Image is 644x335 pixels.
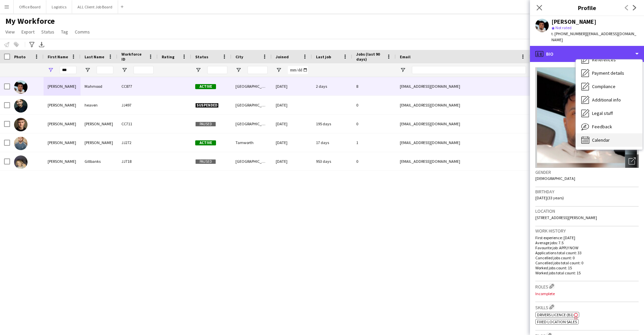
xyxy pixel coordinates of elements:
[530,3,644,12] h3: Profile
[535,215,597,220] span: [STREET_ADDRESS][PERSON_NAME]
[592,110,613,116] span: Legal stuff
[97,66,113,74] input: Last Name Filter Input
[576,80,642,93] div: Compliance
[396,77,530,95] div: [EMAIL_ADDRESS][DOMAIN_NAME]
[535,304,639,311] h3: Skills
[551,31,586,36] span: t. [PHONE_NUMBER]
[576,66,642,80] div: Payment details
[39,27,57,36] a: Status
[207,66,227,74] input: Status Filter Input
[625,154,639,168] div: Open photos pop-in
[352,152,396,171] div: 0
[396,115,530,133] div: [EMAIL_ADDRESS][DOMAIN_NAME]
[535,208,639,214] h3: Location
[535,169,639,175] h3: Gender
[121,67,127,73] button: Open Filter Menu
[352,133,396,152] div: 1
[352,115,396,133] div: 0
[535,260,639,265] p: Cancelled jobs total count: 0
[555,25,572,30] span: Not rated
[312,133,352,152] div: 17 days
[5,16,55,26] span: My Workforce
[272,96,312,114] div: [DATE]
[85,54,104,59] span: Last Name
[396,133,530,152] div: [EMAIL_ADDRESS][DOMAIN_NAME]
[535,250,639,255] p: Applications total count: 33
[400,54,411,59] span: Email
[535,176,575,181] span: [DEMOGRAPHIC_DATA]
[14,0,46,13] button: Office Board
[535,270,639,275] p: Worked jobs total count: 15
[21,29,35,35] span: Export
[80,96,117,114] div: heaven
[288,66,308,74] input: Joined Filter Input
[400,67,406,73] button: Open Filter Menu
[133,66,154,74] input: Workforce ID Filter Input
[235,67,241,73] button: Open Filter Menu
[592,124,612,130] span: Feedback
[592,83,615,89] span: Compliance
[272,115,312,133] div: [DATE]
[195,103,219,108] span: Suspended
[272,77,312,95] div: [DATE]
[576,107,642,120] div: Legal stuff
[5,29,15,35] span: View
[592,137,610,143] span: Calendar
[80,115,117,133] div: [PERSON_NAME]
[576,120,642,133] div: Feedback
[535,189,639,195] h3: Birthday
[121,52,146,62] span: Workforce ID
[72,0,118,13] button: ALL Client Job Board
[352,96,396,114] div: 0
[195,159,216,164] span: Paused
[592,70,624,76] span: Payment details
[14,155,28,169] img: Jake Gillbanks
[312,115,352,133] div: 195 days
[44,133,80,152] div: [PERSON_NAME]
[19,27,37,36] a: Export
[75,29,90,35] span: Comms
[3,27,17,36] a: View
[551,31,636,42] span: | [EMAIL_ADDRESS][DOMAIN_NAME]
[60,66,76,74] input: First Name Filter Input
[38,41,46,49] app-action-btn: Export XLSX
[535,245,639,250] p: Favourite job: APPLY NOW
[80,133,117,152] div: [PERSON_NAME]
[396,96,530,114] div: [EMAIL_ADDRESS][DOMAIN_NAME]
[14,54,25,59] span: Photo
[276,54,289,59] span: Joined
[48,54,68,59] span: First Name
[195,122,216,127] span: Paused
[117,77,158,95] div: CC877
[117,152,158,171] div: JJ718
[41,29,54,35] span: Status
[272,133,312,152] div: [DATE]
[276,67,282,73] button: Open Filter Menu
[48,67,54,73] button: Open Filter Menu
[231,96,272,114] div: [GEOGRAPHIC_DATA]
[195,67,201,73] button: Open Filter Menu
[535,255,639,260] p: Cancelled jobs count: 0
[535,67,639,168] img: Crew avatar or photo
[231,133,272,152] div: Tamworth
[14,80,28,94] img: Akeel Mahmood
[85,67,91,73] button: Open Filter Menu
[58,27,71,36] a: Tag
[316,54,331,59] span: Last job
[231,115,272,133] div: [GEOGRAPHIC_DATA]
[80,152,117,171] div: Gillbanks
[162,54,174,59] span: Rating
[44,96,80,114] div: [PERSON_NAME]
[231,77,272,95] div: [GEOGRAPHIC_DATA]
[14,137,28,150] img: Jake Fitzpatrick
[537,319,577,324] span: Fixed location sales
[530,46,644,62] div: Bio
[44,152,80,171] div: [PERSON_NAME]
[356,52,384,62] span: Jobs (last 90 days)
[248,66,268,74] input: City Filter Input
[535,240,639,245] p: Average jobs: 7.5
[592,97,621,103] span: Additional info
[272,152,312,171] div: [DATE]
[576,93,642,107] div: Additional info
[592,57,616,63] span: References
